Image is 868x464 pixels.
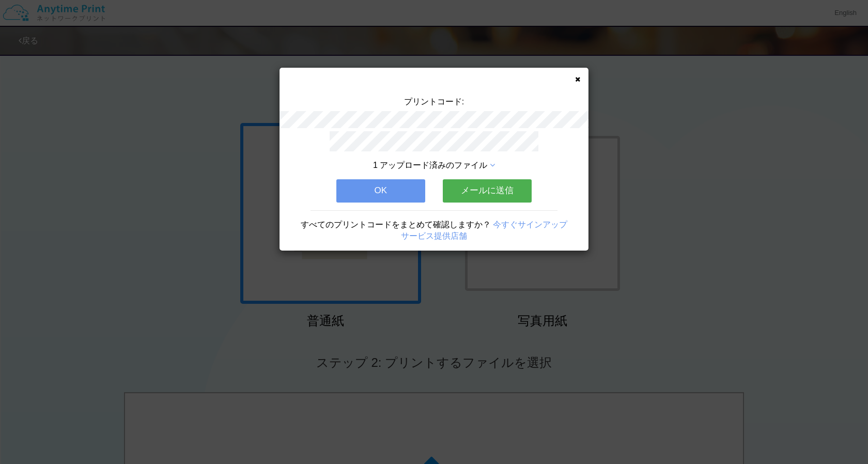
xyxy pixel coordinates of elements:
[373,161,487,169] span: 1 アップロード済みのファイル
[401,231,467,240] a: サービス提供店舗
[336,179,425,202] button: OK
[493,220,567,229] a: 今すぐサインアップ
[404,97,464,106] span: プリントコード:
[301,220,491,229] span: すべてのプリントコードをまとめて確認しますか？
[443,179,532,202] button: メールに送信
